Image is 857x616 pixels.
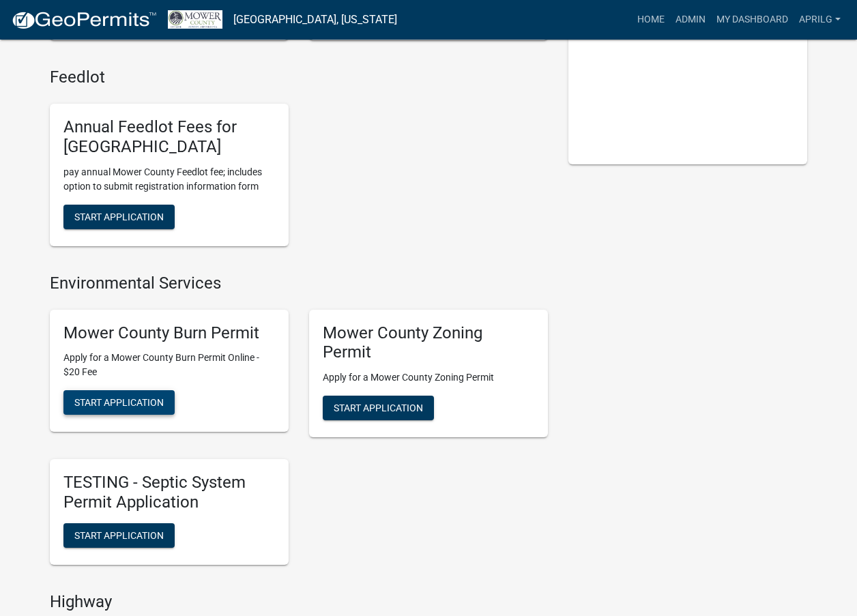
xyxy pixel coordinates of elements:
span: Start Application [74,397,164,408]
p: pay annual Mower County Feedlot fee; includes option to submit registration information form [63,165,275,194]
a: Home [632,7,670,33]
h4: Environmental Services [50,274,548,293]
p: Apply for a Mower County Burn Permit Online - $20 Fee [63,351,275,379]
button: Start Application [63,205,175,229]
h5: Annual Feedlot Fees for [GEOGRAPHIC_DATA] [63,117,275,157]
h5: Mower County Zoning Permit [323,323,534,363]
p: Apply for a Mower County Zoning Permit [323,370,534,385]
h4: Feedlot [50,68,548,87]
button: Start Application [323,396,434,420]
img: Mower County, Minnesota [168,10,222,29]
h4: Highway [50,592,548,612]
span: Start Application [74,211,164,222]
a: My Dashboard [711,7,794,33]
span: Start Application [334,402,423,413]
button: Start Application [63,523,175,548]
span: Start Application [74,529,164,540]
h5: TESTING - Septic System Permit Application [63,473,275,512]
a: [GEOGRAPHIC_DATA], [US_STATE] [233,8,397,31]
h5: Mower County Burn Permit [63,323,275,343]
a: Admin [670,7,711,33]
button: Start Application [63,390,175,415]
a: aprilg [794,7,846,33]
